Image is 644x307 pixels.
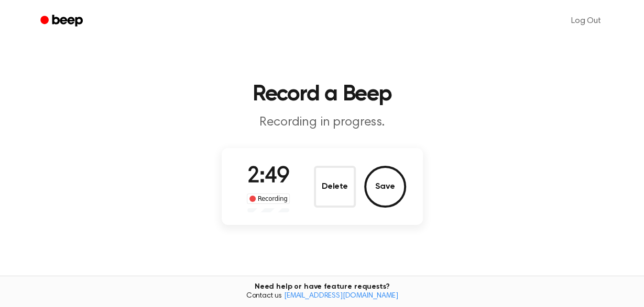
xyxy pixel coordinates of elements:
[6,292,638,301] span: Contact us
[364,166,406,208] button: Save Audio Record
[314,166,356,208] button: Delete Audio Record
[247,194,290,204] div: Recording
[54,84,591,106] h1: Record a Beep
[33,11,92,31] a: Beep
[121,114,523,131] p: Recording in progress.
[284,292,398,300] a: [EMAIL_ADDRESS][DOMAIN_NAME]
[561,8,612,33] a: Log Out
[247,166,289,188] span: 2:49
